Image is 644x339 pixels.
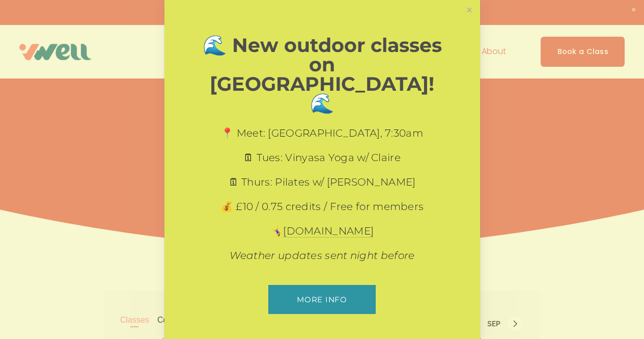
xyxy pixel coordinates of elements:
[460,2,478,19] a: Close
[200,126,444,140] p: 📍 Meet: [GEOGRAPHIC_DATA], 7:30am
[200,199,444,214] p: 💰 £10 / 0.75 credits / Free for members
[268,285,376,314] a: More info
[283,225,374,238] a: [DOMAIN_NAME]
[200,150,444,165] p: 🗓 Tues: Vinyasa Yoga w/ Claire
[200,175,444,189] p: 🗓 Thurs: Pilates w/ [PERSON_NAME]
[230,249,415,262] em: Weather updates sent night before
[200,224,444,238] p: 🤸‍♀️
[200,36,444,113] h1: 🌊 New outdoor classes on [GEOGRAPHIC_DATA]! 🌊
